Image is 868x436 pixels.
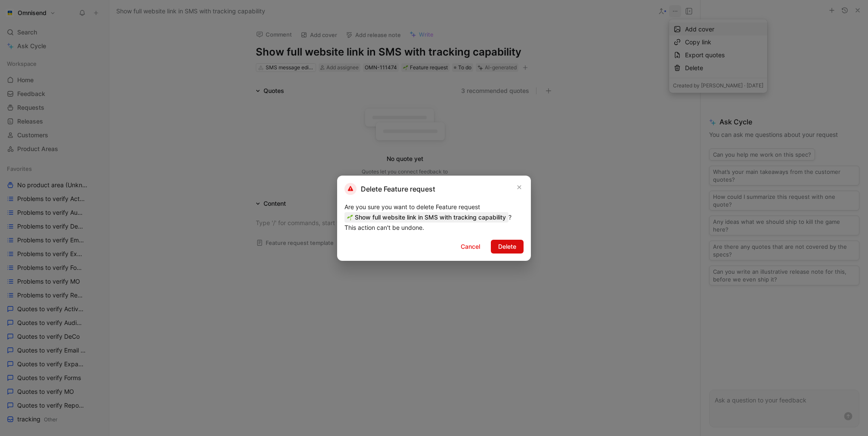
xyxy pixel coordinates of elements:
[344,212,508,223] span: Show full website link in SMS with tracking capability
[491,240,524,254] button: Delete
[344,202,524,233] div: Are you sure you want to delete Feature request ? This action can't be undone.
[453,240,487,254] button: Cancel
[498,241,516,252] span: Delete
[344,183,435,195] h2: Delete Feature request
[347,214,353,220] img: 🌱
[461,241,480,252] span: Cancel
